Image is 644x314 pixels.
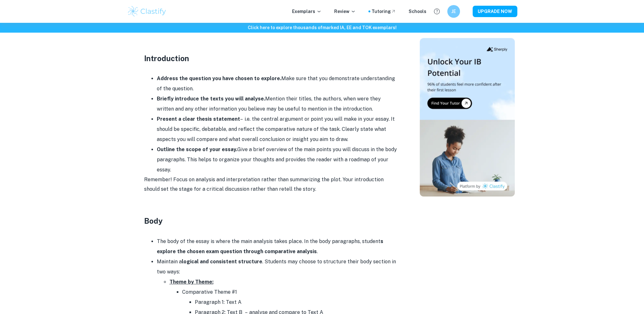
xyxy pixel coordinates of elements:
[473,6,517,17] button: UPGRADE NOW
[182,259,262,265] strong: logical and consistent structure
[144,175,398,194] p: Remember! Focus on analysis and interpretation rather than summarizing the plot. Your introductio...
[450,8,457,15] h6: JE
[420,38,515,196] img: Thumbnail
[157,94,398,114] li: Mention their titles, the authors, when were they written and any other information you believe m...
[144,215,398,227] h3: Body
[157,114,398,144] li: – i.e. the central argument or point you will make in your essay. It should be specific, debatabl...
[431,6,442,17] button: Help and Feedback
[144,53,398,64] h3: Introduction
[157,96,265,102] strong: Briefly introduce the texts you will analyse.
[447,5,460,18] button: JE
[157,238,383,254] strong: s explore the chosen exam question through comparative analysis
[1,24,643,31] h6: Click here to explore thousands of marked IA, EE and TOK exemplars !
[157,116,240,122] strong: Present a clear thesis statement
[409,8,426,15] a: Schools
[157,236,398,257] li: The body of the essay is where the main analysis takes place. In the body paragraphs, student .
[169,279,214,285] u: Theme by Theme:
[127,5,167,18] img: Clastify logo
[157,146,237,152] strong: Outline the scope of your essay.
[334,8,356,15] p: Review
[157,75,281,81] strong: Address the question you have chosen to explore.
[157,144,398,175] li: Give a brief overview of the main points you will discuss in the body paragraphs. This helps to o...
[195,297,398,307] li: Paragraph 1: Text A
[157,74,398,94] li: Make sure that you demonstrate understanding of the question.
[292,8,322,15] p: Exemplars
[372,8,396,15] a: Tutoring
